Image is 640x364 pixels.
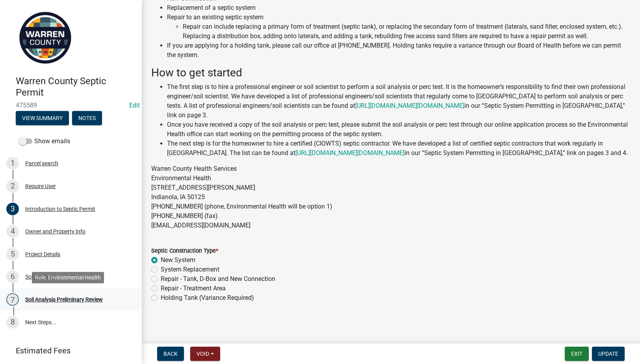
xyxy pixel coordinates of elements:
button: Void [190,347,220,361]
label: Show emails [19,137,70,146]
div: Parcel search [25,161,58,166]
a: Estimated Fees [6,343,129,358]
h3: How to get started [151,66,631,79]
wm-modal-confirm: Notes [72,115,102,122]
li: Repair can include replacing a primary form of treatment (septic tank), or replacing the secondar... [183,22,631,41]
div: 6 [6,270,19,283]
label: New System [161,255,195,265]
label: System Replacement [161,265,219,274]
label: Repair - Treatment Area [161,284,226,293]
label: Holding Tank (Variance Required) [161,293,254,303]
div: 4 [6,225,19,238]
wm-modal-confirm: Summary [16,115,69,122]
button: Update [592,347,625,361]
li: Once you have received a copy of the soil analysis or perc test, please submit the soil analysis ... [167,120,631,139]
div: Soil Analysis [25,274,56,279]
button: Back [157,347,184,361]
div: 3 [6,203,19,215]
h4: Warren County Septic Permit [16,76,135,98]
li: If you are applying for a holding tank, please call our office at [PHONE_NUMBER]. Holding tanks r... [167,41,631,60]
div: 7 [6,293,19,306]
label: Septic Construction Type [151,248,218,254]
li: Replacement of a septic system [167,3,631,13]
div: Soil Analysis Preliminary Review [25,297,103,302]
button: Exit [565,347,589,361]
a: [URL][DOMAIN_NAME][DOMAIN_NAME] [295,149,404,157]
label: Repair - Tank, D-Box and New Connection [161,274,275,284]
div: Require User [25,183,56,189]
div: Project Details [25,251,60,257]
span: Void [197,351,209,357]
div: Role: Environmental Health [32,272,104,283]
div: 2 [6,180,19,192]
img: Warren County, Iowa [16,8,75,67]
div: Introduction to Septic Permit [25,206,95,212]
button: View Summary [16,111,69,125]
div: 8 [6,316,19,329]
span: Update [598,351,618,357]
p: Warren County Health Services Environmental Health [STREET_ADDRESS][PERSON_NAME] Indianola, IA 50... [151,164,631,230]
div: 1 [6,157,19,170]
a: [URL][DOMAIN_NAME][DOMAIN_NAME] [355,102,464,109]
div: Owner and Property Info [25,229,85,234]
button: Notes [72,111,102,125]
li: The first step is to hire a professional engineer or soil scientist to perform a soil analysis or... [167,82,631,120]
span: 475589 [16,102,126,109]
a: Edit [129,102,140,109]
wm-modal-confirm: Edit Application Number [129,102,140,109]
li: Repair to an existing septic system [167,13,631,41]
span: Back [163,351,178,357]
div: 5 [6,248,19,261]
li: The next step is for the homeowner to hire a certified (CIOWTS) septic contractor. We have develo... [167,139,631,158]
